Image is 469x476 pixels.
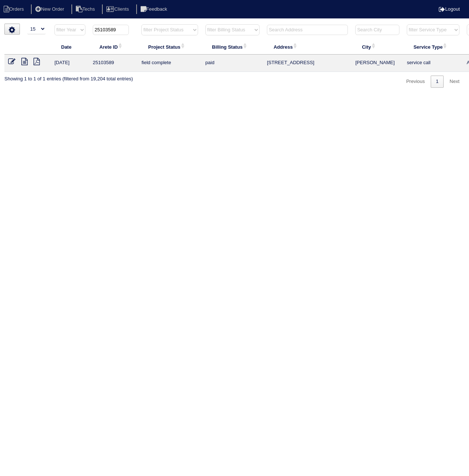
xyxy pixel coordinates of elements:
[102,6,135,12] a: Clients
[138,55,201,72] td: field complete
[355,25,399,35] input: Search City
[138,39,201,55] th: Project Status: activate to sort column ascending
[267,25,348,35] input: Search Address
[403,55,463,72] td: service call
[431,76,444,88] a: 1
[31,6,70,12] a: New Order
[93,25,129,35] input: Search ID
[263,39,352,55] th: Address: activate to sort column ascending
[202,55,263,72] td: paid
[403,39,463,55] th: Service Type: activate to sort column ascending
[401,76,430,88] a: Previous
[71,6,101,12] a: Techs
[202,39,263,55] th: Billing Status: activate to sort column ascending
[51,55,89,72] td: [DATE]
[352,39,403,55] th: City: activate to sort column ascending
[263,55,352,72] td: [STREET_ADDRESS]
[102,4,135,14] li: Clients
[31,4,70,14] li: New Order
[51,39,89,55] th: Date
[444,76,465,88] a: Next
[352,55,403,72] td: [PERSON_NAME]
[136,4,173,14] li: Feedback
[71,4,101,14] li: Techs
[4,72,133,82] div: Showing 1 to 1 of 1 entries (filtered from 19,204 total entries)
[439,6,460,12] a: Logout
[89,39,138,55] th: Arete ID: activate to sort column ascending
[89,55,138,72] td: 25103589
